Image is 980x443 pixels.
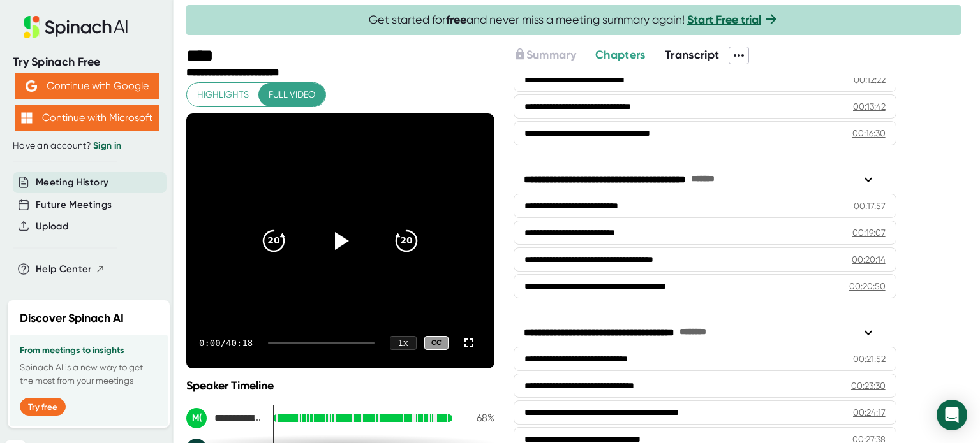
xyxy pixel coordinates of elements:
[15,73,159,99] button: Continue with Google
[36,175,108,190] button: Meeting History
[390,336,417,350] div: 1 x
[199,338,253,348] div: 0:00 / 40:18
[851,379,886,392] div: 00:23:30
[36,262,105,277] button: Help Center
[852,127,886,140] div: 00:16:30
[93,140,121,151] a: Sign in
[854,200,886,212] div: 00:17:57
[186,408,263,428] div: Moser, Travis (DG-PAS)
[13,140,161,152] div: Have an account?
[20,345,158,356] h3: From meetings to insights
[853,352,886,365] div: 00:21:52
[854,73,886,86] div: 00:12:22
[197,87,249,103] span: Highlights
[665,48,720,62] span: Transcript
[187,83,259,106] button: Highlights
[687,13,761,27] a: Start Free trial
[13,55,161,69] div: Try Spinach Free
[20,361,158,388] p: Spinach AI is a new way to get the most from your meetings
[937,400,967,430] div: Open Intercom Messenger
[852,253,886,266] div: 00:20:14
[20,398,66,416] button: Try free
[514,47,595,64] div: Upgrade to access
[852,226,886,239] div: 00:19:07
[36,219,68,234] button: Upload
[463,412,494,424] div: 68 %
[595,47,646,64] button: Chapters
[26,80,37,92] img: Aehbyd4JwY73AAAAAElFTkSuQmCC
[853,100,886,113] div: 00:13:42
[186,379,494,393] div: Speaker Timeline
[526,48,576,62] span: Summary
[258,83,325,106] button: Full video
[36,262,92,277] span: Help Center
[36,198,112,212] button: Future Meetings
[853,406,886,419] div: 00:24:17
[849,280,886,293] div: 00:20:50
[665,47,720,64] button: Transcript
[186,408,207,428] div: M(
[446,13,466,27] b: free
[15,105,159,131] button: Continue with Microsoft
[369,13,779,27] span: Get started for and never miss a meeting summary again!
[424,336,449,351] div: CC
[269,87,315,103] span: Full video
[595,48,646,62] span: Chapters
[514,47,576,64] button: Summary
[20,310,124,327] h2: Discover Spinach AI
